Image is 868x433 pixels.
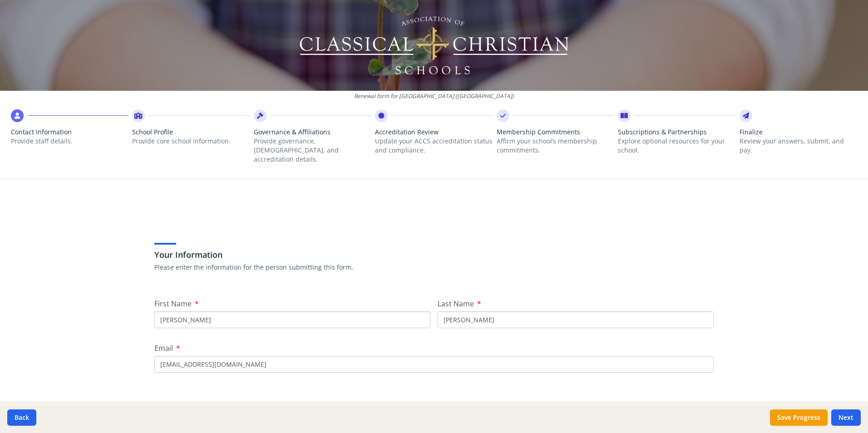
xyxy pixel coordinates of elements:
[132,137,250,146] p: Provide core school information.
[11,137,128,146] p: Provide staff details.
[375,128,493,137] span: Accreditation Review
[497,137,614,155] p: Affirm your school’s membership commitments.
[11,128,128,137] span: Contact Information
[618,137,735,155] p: Explore optional resources for your school.
[497,128,614,137] span: Membership Commitments
[132,128,250,137] span: School Profile
[770,409,828,426] button: Save Progress
[618,128,735,137] span: Subscriptions & Partnerships
[831,409,861,426] button: Next
[375,137,493,155] p: Update your ACCS accreditation status and compliance.
[154,263,714,272] p: Please enter the information for the person submitting this form.
[7,409,36,426] button: Back
[740,137,857,155] p: Review your answers, submit, and pay.
[438,299,474,309] span: Last Name
[154,299,192,309] span: First Name
[154,343,173,353] span: Email
[154,248,714,261] h3: Your Information
[254,128,371,137] span: Governance & Affiliations
[740,128,857,137] span: Finalize
[254,137,371,164] p: Provide governance, [DEMOGRAPHIC_DATA], and accreditation details.
[298,14,570,77] img: Logo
